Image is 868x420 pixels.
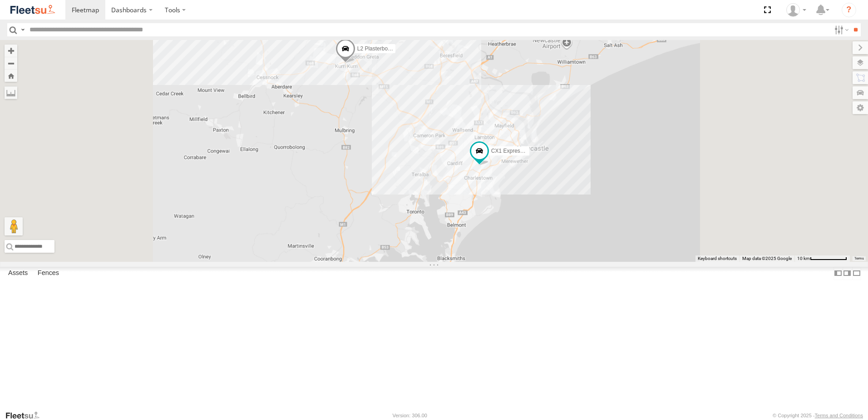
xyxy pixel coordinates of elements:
[842,3,856,17] i: ?
[698,255,737,262] button: Keyboard shortcuts
[854,257,864,260] a: Terms (opens in new tab)
[5,217,23,235] button: Drag Pegman onto the map to open Street View
[815,413,863,418] a: Terms and Conditions
[742,256,792,261] span: Map data ©2025 Google
[9,4,56,16] img: fleetsu-logo-horizontal.svg
[357,46,410,52] span: L2 Plasterboard Truck
[797,256,810,261] span: 10 km
[853,101,868,114] label: Map Settings
[5,411,47,420] a: Visit our Website
[5,57,17,70] button: Zoom out
[794,255,850,262] button: Map Scale: 10 km per 78 pixels
[831,23,850,36] label: Search Filter Options
[773,413,863,418] div: © Copyright 2025 -
[19,23,26,36] label: Search Query
[852,267,861,280] label: Hide Summary Table
[783,3,809,17] div: Matt Curtis
[33,267,64,280] label: Fences
[4,267,32,280] label: Assets
[843,267,852,280] label: Dock Summary Table to the Right
[5,86,17,99] label: Measure
[833,267,843,280] label: Dock Summary Table to the Left
[5,45,17,57] button: Zoom in
[393,413,427,418] div: Version: 306.00
[5,70,17,82] button: Zoom Home
[491,148,533,154] span: CX1 Express Ute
